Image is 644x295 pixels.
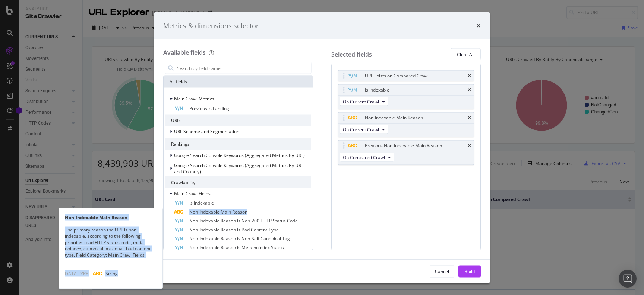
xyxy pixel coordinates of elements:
[457,51,474,57] div: Clear All
[189,244,284,251] span: Non-Indexable Reason is Meta noindex Status
[464,268,475,274] div: Build
[176,62,311,74] input: Search by field name
[365,142,442,150] div: Previous Non-Indexable Main Reason
[340,97,388,106] button: On Current Crawl
[189,218,298,224] span: Non-Indexable Reason is Non-200 HTTP Status Code
[174,96,214,102] span: Main Crawl Metrics
[340,125,388,134] button: On Current Crawl
[468,74,471,78] div: times
[165,138,311,150] div: Rankings
[343,126,379,132] span: On Current Crawl
[365,72,429,80] div: URL Exists on Compared Crawl
[365,114,423,122] div: Non-Indexable Main Reason
[343,154,385,160] span: On Compared Crawl
[338,140,475,165] div: Previous Non-Indexable Main ReasontimesOn Compared Crawl
[165,176,311,188] div: Crawlability
[476,21,481,31] div: times
[468,88,471,92] div: times
[331,50,372,58] div: Selected fields
[174,128,239,135] span: URL Scheme and Segmentation
[429,265,455,277] button: Cancel
[165,115,311,126] div: URLs
[189,105,229,112] span: Previous Is Landing
[435,268,449,274] div: Cancel
[338,112,475,137] div: Non-Indexable Main ReasontimesOn Current Crawl
[340,153,394,162] button: On Compared Crawl
[619,270,637,288] div: Open Intercom Messenger
[468,116,471,120] div: times
[468,144,471,148] div: times
[174,190,211,196] span: Main Crawl Fields
[451,48,481,60] button: Clear All
[338,70,475,81] div: URL Exists on Compared Crawltimes
[338,84,475,109] div: Is IndexabletimesOn Current Crawl
[163,21,259,31] div: Metrics & dimensions selector
[163,48,206,57] div: Available fields
[189,209,247,215] span: Non-Indexable Main Reason
[189,227,279,233] span: Non-Indexable Reason is Bad Content-Type
[154,12,490,283] div: modal
[174,152,305,158] span: Google Search Console Keywords (Aggregated Metrics By URL)
[189,200,214,206] span: Is Indexable
[365,86,389,94] div: Is Indexable
[59,214,162,220] div: Non-Indexable Main Reason
[343,98,379,105] span: On Current Crawl
[164,76,313,88] div: All fields
[174,162,303,175] span: Google Search Console Keywords (Aggregated Metrics By URL and Country)
[458,265,481,277] button: Build
[59,226,162,258] div: The primary reason the URL is non-indexable, according to the following priorities: bad HTTP stat...
[189,235,290,242] span: Non-Indexable Reason is Non-Self Canonical Tag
